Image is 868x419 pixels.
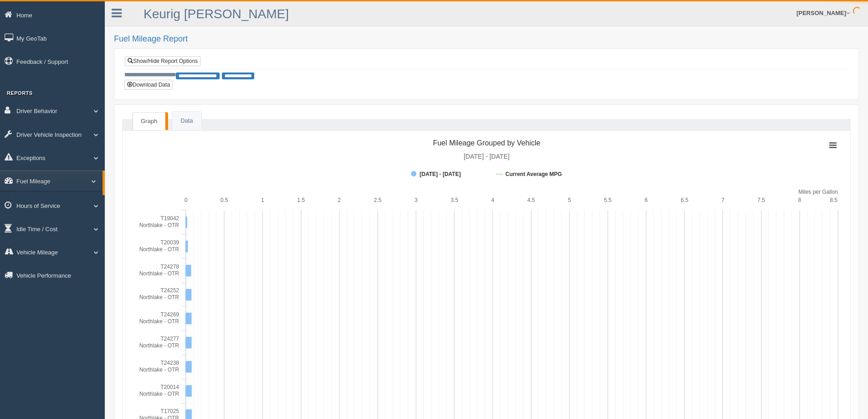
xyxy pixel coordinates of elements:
tspan: T19042 [160,215,179,222]
text: 5.5 [604,197,612,203]
tspan: T24269 [160,311,179,318]
tspan: Miles per Gallon [798,189,838,195]
text: 6.5 [681,197,688,203]
text: 8.5 [830,197,837,203]
tspan: Northlake - OTR [139,222,180,228]
text: 0.5 [221,197,228,203]
text: 3.5 [451,197,458,203]
tspan: T24252 [160,287,179,294]
tspan: T24277 [160,336,179,342]
text: 4.5 [527,197,535,203]
tspan: T24238 [160,360,179,366]
tspan: Northlake - OTR [139,294,180,300]
a: Keurig [PERSON_NAME] [144,7,289,21]
text: 6 [645,197,648,203]
tspan: Northlake - OTR [139,246,180,253]
button: Download Data [124,80,173,90]
a: Show/Hide Report Options [125,56,200,66]
text: 8 [798,197,801,203]
tspan: T20014 [160,384,179,390]
a: Fuel Analysis [16,194,103,210]
a: Graph [133,112,165,130]
tspan: [DATE] - [DATE] [420,171,461,177]
tspan: T24278 [160,264,179,270]
text: 7 [721,197,724,203]
a: Data [172,112,201,130]
h2: Fuel Mileage Report [114,35,859,44]
tspan: Northlake - OTR [139,367,180,373]
text: 3 [415,197,418,203]
text: 0 [185,197,188,203]
text: 5 [568,197,571,203]
text: 1 [261,197,264,203]
text: 7.5 [757,197,765,203]
text: 2 [338,197,341,203]
tspan: Northlake - OTR [139,270,180,277]
text: 4 [491,197,494,203]
tspan: Current Average MPG [505,171,562,177]
tspan: [DATE] - [DATE] [464,153,510,160]
text: 2.5 [374,197,382,203]
text: 1.5 [297,197,305,203]
tspan: Northlake - OTR [139,391,180,397]
tspan: Northlake - OTR [139,342,180,349]
tspan: T20039 [160,239,179,246]
tspan: Fuel Mileage Grouped by Vehicle [433,139,540,147]
tspan: Northlake - OTR [139,318,180,325]
tspan: T17025 [160,408,179,414]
